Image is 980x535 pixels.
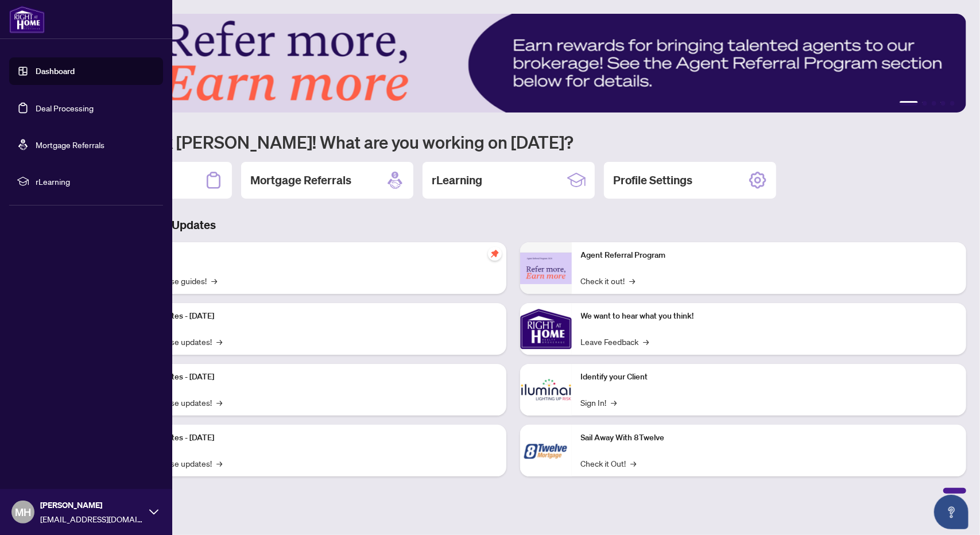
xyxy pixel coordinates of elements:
a: Mortgage Referrals [36,139,104,150]
button: 5 [950,101,955,106]
span: [PERSON_NAME] [40,499,144,511]
p: Self-Help [121,249,497,262]
button: 1 [900,101,918,106]
p: Agent Referral Program [581,249,958,262]
span: → [216,457,222,470]
img: Identify your Client [520,364,572,416]
button: 3 [932,101,936,106]
span: rLearning [36,175,155,188]
a: Deal Processing [36,103,94,113]
img: logo [9,6,45,33]
a: Sign In!→ [581,396,617,409]
span: → [611,396,617,409]
img: Sail Away With 8Twelve [520,425,572,476]
h2: Profile Settings [613,172,692,188]
h2: rLearning [432,172,482,188]
a: Leave Feedback→ [581,335,649,348]
h2: Mortgage Referrals [250,172,351,188]
span: → [211,274,217,287]
p: Sail Away With 8Twelve [581,432,958,444]
img: We want to hear what you think! [520,303,572,355]
span: → [631,457,637,470]
p: We want to hear what you think! [581,310,958,323]
span: pushpin [488,247,502,261]
a: Check it out!→ [581,274,636,287]
span: → [216,335,222,348]
h3: Brokerage & Industry Updates [60,217,966,233]
img: Slide 0 [60,14,966,113]
p: Platform Updates - [DATE] [121,371,497,383]
span: → [644,335,649,348]
span: → [630,274,636,287]
span: [EMAIL_ADDRESS][DOMAIN_NAME] [40,513,144,525]
button: 4 [941,101,946,106]
a: Check it Out!→ [581,457,637,470]
h1: Welcome back [PERSON_NAME]! What are you working on [DATE]? [60,131,966,153]
button: 2 [923,101,927,106]
p: Identify your Client [581,371,958,383]
a: Dashboard [36,66,75,76]
p: Platform Updates - [DATE] [121,310,497,323]
img: Agent Referral Program [520,253,572,284]
p: Platform Updates - [DATE] [121,432,497,444]
span: → [216,396,222,409]
span: MH [15,504,31,520]
button: Open asap [934,495,969,529]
